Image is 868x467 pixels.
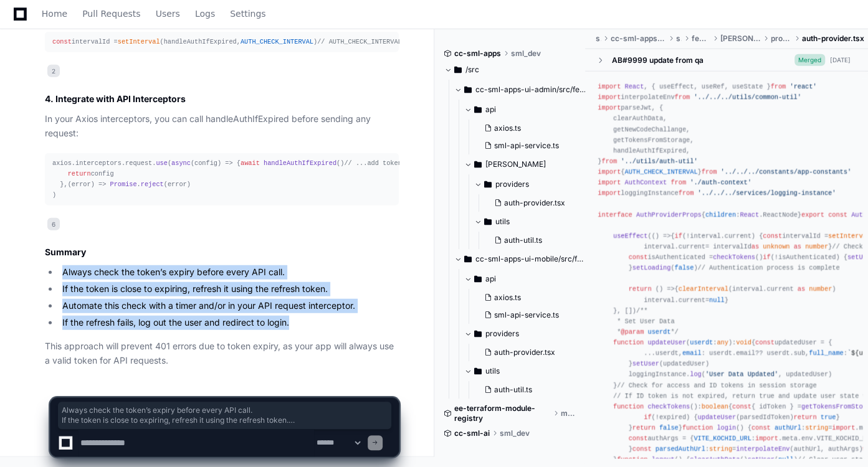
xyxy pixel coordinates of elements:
button: cc-sml-apps-ui-admin/src/features [454,80,586,100]
span: auth-provider.tsx [504,198,565,208]
span: return [68,170,91,177]
svg: Directory [474,364,482,379]
span: as [798,285,805,293]
span: from [679,189,694,197]
span: current [725,232,751,240]
button: sml-api-service.ts [479,137,579,154]
span: sub [794,349,805,357]
span: axios.ts [494,123,521,133]
span: './auth-context' [690,179,751,186]
span: full_name [809,349,843,357]
span: Settings [230,10,265,17]
span: () => [656,285,675,293]
span: @param [621,328,644,336]
span: log [690,370,701,378]
svg: Directory [474,102,482,117]
span: current [679,243,705,250]
button: [PERSON_NAME] [464,154,586,174]
span: from [602,158,618,165]
span: import [598,93,621,101]
span: utils [485,366,500,376]
span: use [156,159,167,167]
button: /src [444,60,576,80]
button: providers [474,174,586,194]
button: sml-api-service.ts [479,306,579,324]
span: cc-sml-apps-ui-mobile/src/features/[PERSON_NAME] [475,254,586,264]
span: utils [495,217,510,227]
span: request [125,159,152,167]
span: React [740,210,759,218]
svg: Directory [474,271,482,286]
button: providers [464,324,586,344]
span: import [598,179,621,186]
span: AUTH_CHECK_INTERVAL [624,168,697,176]
span: sml-api-service.ts [494,310,559,320]
span: providers [485,329,519,339]
span: any [717,339,728,346]
div: axios. . . ( (config) => { () config }, . (error) ) [52,158,391,201]
span: if [763,253,770,261]
svg: Directory [474,157,482,172]
span: const [629,253,648,261]
span: sml_dev [511,49,541,59]
span: import [598,189,621,197]
svg: Directory [474,326,482,341]
span: current [766,285,793,293]
button: cc-sml-apps-ui-mobile/src/features/[PERSON_NAME] [454,249,586,269]
span: import [598,168,621,176]
span: Promise [110,181,136,188]
span: '../../../constants/app-constants' [721,168,851,176]
span: api [485,274,496,284]
span: await [241,159,260,167]
span: /src [465,65,479,75]
span: 'react' [789,83,816,90]
span: Users [156,10,180,17]
span: Home [42,10,67,17]
span: const [755,339,775,346]
span: from [670,179,686,186]
span: export [801,210,824,218]
span: setInterval [118,38,160,45]
span: Pull Requests [82,10,140,17]
span: AUTH_CHECK_INTERVAL [241,38,313,45]
span: // Authentication process is complete [698,264,840,271]
span: current [679,296,705,303]
span: clearInterval [679,285,728,293]
svg: Directory [484,214,492,229]
span: number [809,285,832,293]
span: AuthProviderProps [636,210,702,218]
button: api [464,269,586,289]
h2: Summary [45,246,399,258]
span: // ...add token to headers as usual [344,159,479,167]
button: api [464,100,586,120]
span: false [675,264,694,271]
svg: Directory [484,177,492,192]
span: const [763,232,782,240]
svg: Directory [454,62,462,77]
span: void [736,339,751,346]
p: In your Axios interceptors, you can call handleAuthIfExpired before sending any request: [45,112,399,141]
span: userdt [647,328,670,336]
span: providers [771,34,792,44]
span: interceptors [75,159,122,167]
li: If the token is close to expiring, refresh it using the refresh token. [59,282,399,296]
button: auth-util.ts [489,232,579,249]
button: utils [474,212,586,232]
button: auth-provider.tsx [479,344,579,361]
span: from [702,168,717,176]
span: src [595,34,601,44]
button: axios.ts [479,120,579,137]
span: email [682,349,702,357]
span: src [676,34,682,44]
span: import [598,104,621,111]
span: '../../../services/logging-instance' [698,189,836,197]
span: const [52,38,72,45]
span: React [624,83,644,90]
span: Merged [794,54,825,66]
button: auth-provider.tsx [489,194,579,212]
span: from [771,83,786,90]
span: : [690,339,728,346]
span: userdt [690,339,713,346]
span: api [485,105,496,115]
span: auth-provider.tsx [494,347,555,357]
